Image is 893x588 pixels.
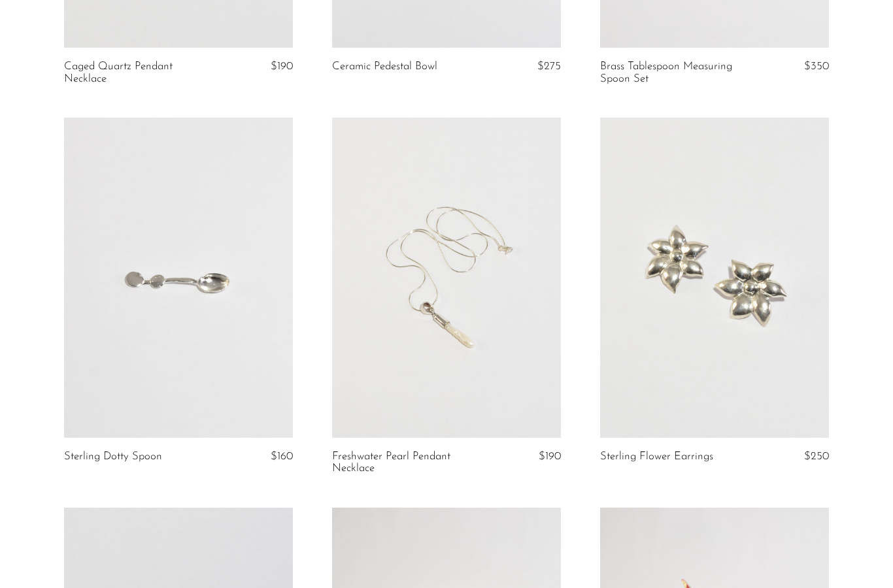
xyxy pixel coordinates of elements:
[600,61,752,85] a: Brass Tablespoon Measuring Spoon Set
[64,61,216,85] a: Caged Quartz Pendant Necklace
[271,451,293,462] span: $160
[804,451,829,462] span: $250
[64,451,162,463] a: Sterling Dotty Spoon
[600,451,713,463] a: Sterling Flower Earrings
[537,61,561,72] span: $275
[332,61,437,73] a: Ceramic Pedestal Bowl
[804,61,829,72] span: $350
[271,61,293,72] span: $190
[539,451,561,462] span: $190
[332,451,484,475] a: Freshwater Pearl Pendant Necklace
